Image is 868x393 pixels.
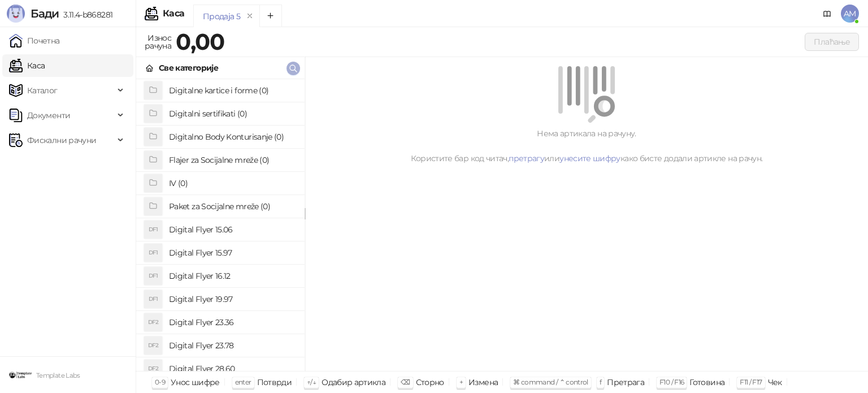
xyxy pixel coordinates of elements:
div: Потврди [257,375,292,390]
span: + [459,378,463,386]
h4: Digital Flyer 28.60 [169,360,296,378]
div: Измена [468,375,498,390]
h4: Digital Flyer 16.12 [169,267,296,285]
h4: Digital Flyer 23.36 [169,313,296,331]
div: DF2 [144,360,162,378]
div: Готовина [689,375,724,390]
a: Документација [818,5,836,23]
div: Продаја 5 [203,10,240,23]
button: remove [242,11,257,21]
div: Износ рачуна [142,31,173,53]
h4: Digitalni sertifikati (0) [169,105,296,123]
div: grid [136,79,305,371]
div: DF1 [144,244,162,262]
a: Каса [9,54,45,77]
span: 3.11.4-b868281 [59,10,112,20]
div: DF2 [144,313,162,331]
span: Каталог [27,79,58,102]
div: Претрага [607,375,644,390]
div: DF1 [144,267,162,285]
small: Template Labs [36,372,80,379]
div: Унос шифре [171,375,220,390]
div: Каса [163,9,184,18]
span: ⌫ [401,378,410,386]
h4: Digital Flyer 15.97 [169,244,296,262]
h4: Flajer za Socijalne mreže (0) [169,151,296,169]
a: претрагу [509,153,544,163]
h4: Digital Flyer 19.97 [169,290,296,308]
button: Add tab [259,5,282,27]
h4: IV (0) [169,174,296,192]
div: Све категорије [159,62,218,74]
div: Сторно [416,375,444,390]
span: f [600,378,601,386]
span: Фискални рачуни [27,129,96,152]
div: Чек [768,375,782,390]
span: ⌘ command / ⌃ control [513,378,588,386]
h4: Digital Flyer 23.78 [169,336,296,355]
a: Почетна [9,29,60,52]
div: Одабир артикла [322,375,385,390]
div: Нема артикала на рачуну. Користите бар код читач, или како бисте додали артикле на рачун. [319,127,854,165]
span: Бади [31,7,59,20]
h4: Digital Flyer 15.06 [169,221,296,239]
a: унесите шифру [559,153,620,163]
div: DF1 [144,290,162,308]
div: DF2 [144,336,162,355]
span: ↑/↓ [307,378,316,386]
strong: 0,00 [176,28,224,55]
img: Logo [7,5,25,23]
span: AM [841,5,859,23]
h4: Digitalno Body Konturisanje (0) [169,128,296,146]
span: F10 / F16 [659,378,684,386]
div: DF1 [144,221,162,239]
span: enter [235,378,251,386]
span: 0-9 [155,378,165,386]
span: F11 / F17 [740,378,762,386]
h4: Digitalne kartice i forme (0) [169,81,296,100]
button: Плаћање [805,33,859,51]
h4: Paket za Socijalne mreže (0) [169,197,296,215]
img: 64x64-companyLogo-46bbf2fd-0887-484e-a02e-a45a40244bfa.png [9,364,32,386]
span: Документи [27,104,70,127]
